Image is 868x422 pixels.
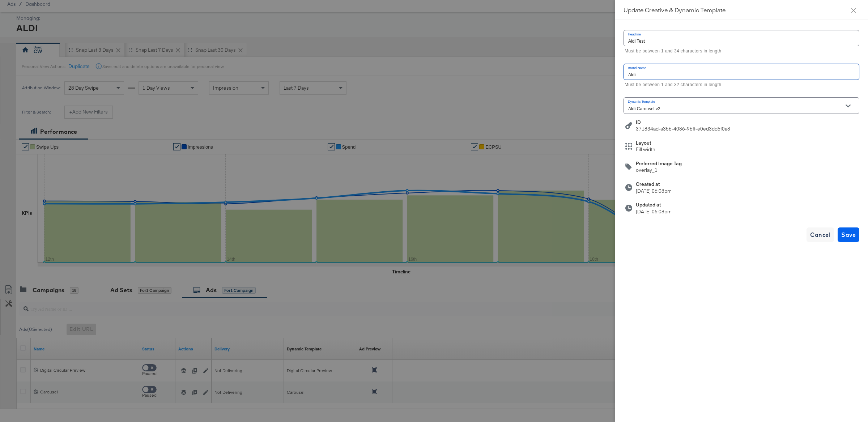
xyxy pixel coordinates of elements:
div: Fill width [636,146,655,153]
p: Must be between 1 and 32 characters in length [625,81,854,89]
span: close [851,8,856,13]
div: Preferred Image Tag [636,160,682,167]
div: overlay_1 [636,167,682,174]
button: Save [838,227,859,242]
div: Created at [636,181,672,188]
div: ID [636,119,730,126]
div: 371834ad-a356-4086-96ff-e0ed3dd6f0a8 [636,125,730,132]
div: Layout [636,140,655,146]
p: Must be between 1 and 34 characters in length [625,48,854,55]
div: [DATE] 06:08pm [636,188,672,195]
div: Updated at [636,201,672,208]
span: Save [841,230,856,240]
span: Cancel [810,230,830,240]
button: Open [843,101,854,111]
button: Cancel [807,227,834,242]
div: [DATE] 06:08pm [636,208,672,215]
div: Update Creative & Dynamic Template [624,6,859,14]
